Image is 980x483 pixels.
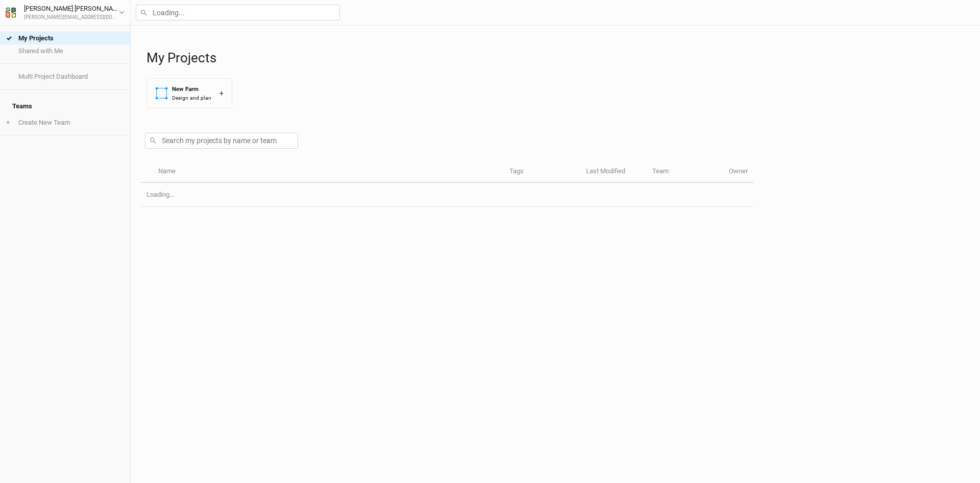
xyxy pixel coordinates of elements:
[146,50,970,66] h1: My Projects
[5,3,125,21] button: [PERSON_NAME] [PERSON_NAME][PERSON_NAME][EMAIL_ADDRESS][DOMAIN_NAME]
[219,88,224,99] div: +
[145,133,298,149] input: Search my projects by name or team
[24,4,119,14] div: [PERSON_NAME] [PERSON_NAME]
[24,14,119,21] div: [PERSON_NAME][EMAIL_ADDRESS][DOMAIN_NAME]
[647,161,723,183] th: Team
[172,85,211,94] div: New Farm
[152,161,503,183] th: Name
[723,161,753,183] th: Owner
[136,5,340,20] input: Loading...
[6,119,10,127] span: +
[504,161,580,183] th: Tags
[580,161,647,183] th: Last Modified
[6,96,124,117] h4: Teams
[172,94,211,102] div: Design and plan
[141,183,753,207] td: Loading...
[146,78,232,108] button: New FarmDesign and plan+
